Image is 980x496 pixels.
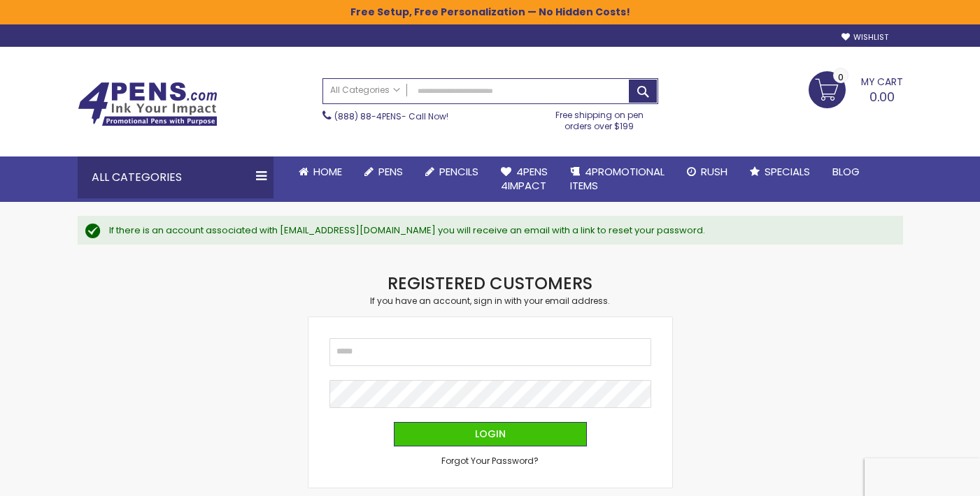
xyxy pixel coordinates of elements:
[439,164,478,179] span: Pencils
[109,224,889,237] div: If there is an account associated with [EMAIL_ADDRESS][DOMAIN_NAME] you will receive an email wit...
[441,455,539,467] a: Forgot Your Password?
[78,156,274,198] div: All Categories
[313,164,342,179] span: Home
[838,71,844,84] span: 0
[353,156,414,187] a: Pens
[308,296,672,307] div: If you have an account, sign in with your email address.
[78,82,218,126] img: 4Pens Custom Pens and Promotional Products
[475,427,506,441] span: Login
[287,156,353,187] a: Home
[378,164,403,179] span: Pens
[490,156,559,202] a: 4Pens4impact
[541,104,658,132] div: Free shipping on pen orders over $199
[559,156,676,202] a: 4PROMOTIONALITEMS
[821,156,871,187] a: Blog
[869,88,895,105] span: 0.00
[334,110,402,122] a: (888) 88-4PENS
[441,455,539,467] span: Forgot Your Password?
[809,71,903,106] a: 0.00 0
[832,164,860,179] span: Blog
[414,156,490,187] a: Pencils
[865,458,980,496] iframe: Google Customer Reviews
[323,79,407,102] a: All Categories
[570,164,665,193] span: 4PROMOTIONAL ITEMS
[330,85,400,96] span: All Categories
[765,164,810,179] span: Specials
[739,156,821,187] a: Specials
[841,32,888,43] a: Wishlist
[676,156,739,187] a: Rush
[388,272,592,295] strong: Registered Customers
[501,164,548,193] span: 4Pens 4impact
[334,110,448,122] span: - Call Now!
[394,422,587,446] button: Login
[701,164,727,179] span: Rush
